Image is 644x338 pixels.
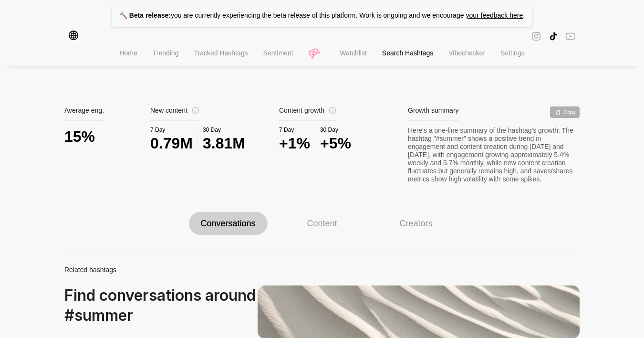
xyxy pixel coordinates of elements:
[329,107,336,114] span: info-circle
[64,127,150,147] div: 15%
[556,109,561,115] div: Copy
[64,266,580,274] div: Related hashtags
[200,218,255,229] div: Conversations
[203,133,245,153] div: 3.81M
[556,110,561,115] span: copy
[153,49,179,57] span: Trending
[320,127,351,133] div: 30 Day
[279,133,310,153] div: +1%
[150,127,193,133] div: 7 Day
[279,106,336,121] div: Content growth
[192,107,199,114] span: info-circle
[399,218,432,229] div: Creators
[203,127,245,133] div: 30 Day
[194,49,248,57] span: Tracked Hashtags
[64,285,258,326] div: Find conversations around # summer
[531,31,541,42] span: instagram
[112,4,532,27] p: you are currently experiencing the beta release of this platform. Work is ongoing and we encourage .
[150,106,199,121] div: New content
[150,133,193,153] div: 0.79M
[500,49,525,57] span: Settings
[263,49,293,57] span: Sentiment
[119,49,137,57] span: Home
[279,127,310,133] div: 7 Day
[550,106,580,118] div: Copy
[340,49,367,57] span: Watchlist
[466,11,523,19] a: your feedback here
[382,49,433,57] span: Search Hashtags
[307,218,337,229] div: Content
[408,127,580,183] div: Here's a one-line summary of the hashtag's growth: The hashtag "#summer" shows a positive trend i...
[408,106,459,121] div: Growth summary
[448,49,485,57] span: Vibechecker
[566,31,575,42] span: youtube
[69,31,78,42] span: global
[320,133,351,153] div: +5%
[64,106,104,121] div: Average eng.
[119,11,171,19] strong: 🔨 Beta release:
